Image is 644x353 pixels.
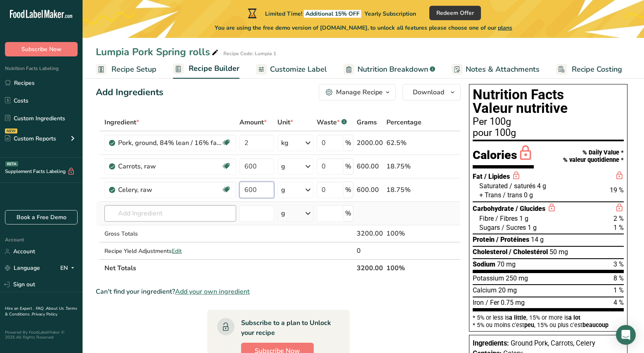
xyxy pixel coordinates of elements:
[484,173,510,180] span: / Lipides
[103,259,355,276] th: Net Totals
[96,60,156,79] a: Recipe Setup
[473,128,624,138] div: pour 100g
[479,224,500,231] span: Sugars
[473,260,495,268] span: Sodium
[270,64,327,75] span: Customize Label
[246,8,416,18] div: Limited Time!
[96,44,220,59] div: Lumpia Pork Spring rolls
[479,182,508,190] span: Saturated
[436,9,474,17] span: Redeem Offer
[5,306,77,317] a: Terms & Conditions .
[281,208,285,218] div: g
[413,87,444,97] span: Download
[5,134,56,143] div: Custom Reports
[46,306,66,311] a: About Us .
[5,330,78,340] div: Powered By FoodLabelMaker © 2025 All Rights Reserved
[473,117,624,127] div: Per 100g
[358,64,428,75] span: Nutrition Breakdown
[118,161,221,171] div: Carrots, raw
[613,274,624,282] span: 8 %
[485,299,499,306] span: / Fer
[36,306,46,311] a: FAQ .
[104,247,236,255] div: Recipe Yield Adjustments
[281,185,285,195] div: g
[473,311,624,328] section: * 5% or less is , 15% or more is
[175,287,250,297] span: Add your own ingredient
[386,138,421,148] div: 62.5%
[473,236,495,243] span: Protein
[498,24,512,32] span: plans
[5,161,18,166] div: BETA
[616,325,636,345] div: Open Intercom Messenger
[519,215,528,222] span: 1 g
[497,260,516,268] span: 70 mg
[118,138,221,148] div: Pork, ground, 84% lean / 16% fat, raw
[613,286,624,294] span: 1 %
[385,259,423,276] th: 100%
[357,246,383,256] div: 0
[281,138,289,148] div: kg
[357,117,377,127] span: Grams
[5,306,34,311] a: Hire an Expert .
[473,339,509,347] span: Ingredients:
[466,64,540,75] span: Notes & Attachments
[556,60,622,79] a: Recipe Costing
[509,182,535,190] span: / saturés
[498,286,517,294] span: 20 mg
[60,263,78,273] div: EN
[613,224,624,231] span: 1 %
[172,247,182,255] span: Edit
[549,248,568,256] span: 50 mg
[386,185,421,195] div: 18.75%
[568,314,580,321] span: a lot
[104,117,139,127] span: Ingredient
[610,186,624,194] span: 19 %
[111,64,156,75] span: Recipe Setup
[104,205,236,222] input: Add Ingredient
[509,248,548,256] span: / Cholestérol
[503,191,522,199] span: / trans
[473,299,484,306] span: Iron
[357,161,383,171] div: 600.00
[241,318,333,338] div: Subscribe to a plan to Unlock your recipe
[173,59,239,79] a: Recipe Builder
[104,229,236,238] div: Gross Totals
[516,205,545,213] span: / Glucides
[501,299,525,306] span: 0.75 mg
[402,84,461,101] button: Download
[537,182,546,190] span: 4 g
[473,88,624,115] h1: Nutrition Facts Valeur nutritive
[386,229,421,238] div: 100%
[256,60,327,79] a: Customize Label
[96,287,461,297] div: Can't find your ingredient?
[473,274,504,282] span: Potassium
[473,248,507,256] span: Cholesterol
[613,299,624,306] span: 4 %
[319,84,396,101] button: Manage Recipe
[357,185,383,195] div: 600.00
[496,236,529,243] span: / Protéines
[613,215,624,222] span: 2 %
[502,224,526,231] span: / Sucres
[118,185,221,195] div: Celery, raw
[277,117,293,127] span: Unit
[613,260,624,268] span: 3 %
[473,322,624,328] div: * 5% ou moins c’est , 15% ou plus c’est
[563,149,624,164] div: % Daily Value * % valeur quotidienne *
[223,50,276,57] div: Recipe Code: Lumpia 1
[357,138,383,148] div: 2000.00
[479,215,494,222] span: Fibre
[531,236,544,243] span: 14 g
[343,60,435,79] a: Nutrition Breakdown
[429,6,481,20] button: Redeem Offer
[452,60,540,79] a: Notes & Attachments
[473,173,483,180] span: Fat
[281,161,285,171] div: g
[239,117,267,127] span: Amount
[572,64,622,75] span: Recipe Costing
[5,261,40,275] a: Language
[365,10,416,18] span: Yearly Subscription
[511,339,595,347] span: Ground Pork, Carrots, Celery
[304,10,361,18] span: Additional 15% OFF
[5,42,78,56] button: Subscribe Now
